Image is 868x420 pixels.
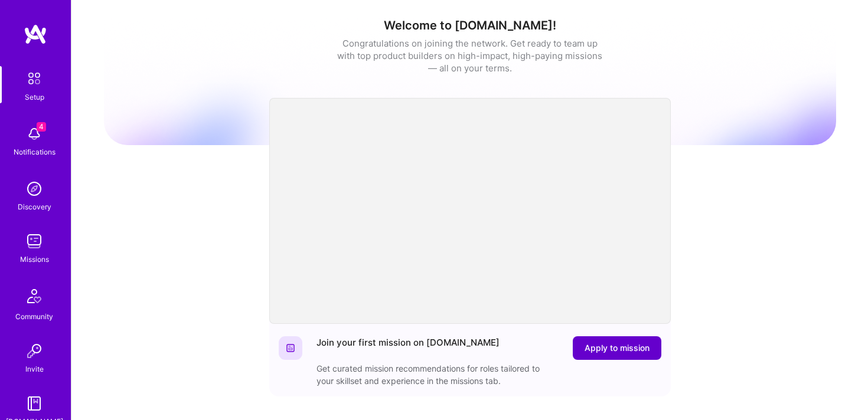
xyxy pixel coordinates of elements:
div: Invite [25,363,44,375]
iframe: video [269,98,671,324]
div: Community [15,310,53,323]
div: Setup [25,91,44,103]
img: logo [24,24,47,45]
button: Apply to mission [573,336,661,360]
img: Website [286,343,295,353]
div: Get curated mission recommendations for roles tailored to your skillset and experience in the mis... [316,362,553,387]
div: Missions [20,253,49,265]
div: Notifications [14,146,56,158]
img: bell [22,122,46,146]
h1: Welcome to [DOMAIN_NAME]! [104,18,836,32]
img: guide book [22,392,46,415]
span: 4 [37,122,46,132]
div: Congratulations on joining the network. Get ready to team up with top product builders on high-im... [337,37,603,74]
img: Community [20,282,48,310]
img: setup [22,66,47,91]
img: Invite [22,339,46,363]
div: Join your first mission on [DOMAIN_NAME] [316,336,500,360]
span: Apply to mission [585,342,650,354]
img: discovery [22,177,46,201]
img: teamwork [22,229,46,253]
div: Discovery [18,201,51,213]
